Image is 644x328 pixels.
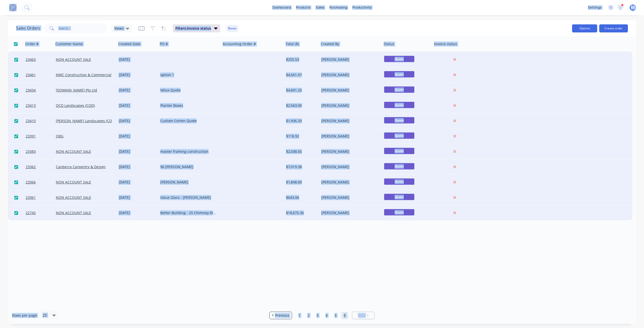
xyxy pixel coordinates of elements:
span: 22745 [26,210,36,215]
a: NON ACCOUNT SALE [56,210,91,215]
div: [PERSON_NAME] [321,57,377,62]
span: Quote [384,148,414,154]
div: option 1 [160,72,216,77]
div: $7,019.38 [286,164,316,169]
div: $2,038.55 [286,149,316,154]
div: $18,675.36 [286,210,316,215]
div: $118.92 [286,134,316,139]
div: purchasing [327,4,350,11]
a: NON ACCOUNT SALE [56,57,91,62]
span: 23410 [26,118,36,123]
a: Page 5 [332,312,339,319]
a: 22745 [26,205,56,220]
span: Quote [384,209,414,215]
span: Quote [384,194,414,200]
span: Quote [384,117,414,123]
div: [DATE] [119,57,156,62]
span: Quote [384,56,414,62]
div: PO # [160,41,168,46]
a: OCD Landscapes (COD) [56,103,95,108]
span: Quote [384,102,414,108]
span: RO [631,5,635,10]
a: 23361 [26,190,56,205]
div: Created Date [118,41,140,46]
a: Page 6 is your current page [341,312,348,319]
button: Options [572,24,597,32]
span: 23361 [26,195,36,200]
a: dashboard [270,4,294,11]
span: 23463 [26,57,36,62]
a: Page 2 [305,312,312,319]
div: [PERSON_NAME] [160,180,216,185]
div: Created By [321,41,339,46]
button: Create order [599,24,628,32]
div: [PERSON_NAME] [321,210,377,215]
div: [PERSON_NAME] [321,164,377,169]
div: Status [384,41,394,46]
span: Quote [384,178,414,185]
a: Previous page [270,313,292,318]
span: Rows per page [12,313,37,318]
div: Invoice status [434,41,457,46]
div: products [294,4,313,11]
div: [DATE] [119,118,156,123]
button: Filters:Invoice status [173,24,220,32]
span: Previous [275,313,289,318]
a: Page 3 [314,312,321,319]
div: $255.53 [286,57,316,62]
div: [PERSON_NAME] [321,149,377,154]
div: Total ($) [286,41,299,46]
a: 23413 [26,98,56,113]
div: Order # [25,41,38,46]
a: 23383 [26,144,56,159]
div: Customer Name [55,41,83,46]
div: [PERSON_NAME] [321,103,377,108]
div: [DATE] [119,149,156,154]
span: 23461 [26,72,36,77]
div: $4,561.07 [286,72,316,77]
div: sales [313,4,327,11]
a: NMC Construction & Commercial [56,72,111,77]
span: Quote [384,132,414,139]
span: Quote [384,71,414,77]
span: Filters: Invoice status [175,26,211,31]
a: Canberra Carpentry & Design [56,164,106,169]
span: Quote [384,163,414,169]
div: Planter Boxes [160,103,216,108]
div: Custom Corten Quote [160,118,216,123]
span: Next [358,313,366,318]
img: Factory [9,4,17,11]
a: NON ACCOUNT SALE [56,149,91,154]
span: 23383 [26,149,36,154]
div: [DATE] [119,164,156,169]
a: 23391 [26,129,56,144]
div: [PERSON_NAME] [321,134,377,139]
a: 23410 [26,113,56,128]
div: $4,601.25 [286,88,316,93]
a: Page 4 [323,312,330,319]
a: 23461 [26,67,56,82]
div: master framing construction [160,149,216,154]
div: [DATE] [119,72,156,77]
div: [PERSON_NAME] [321,180,377,185]
div: [PERSON_NAME] [321,118,377,123]
a: Next page [352,313,374,318]
a: 23463 [26,52,56,67]
div: Velux Quote [160,88,216,93]
a: 23434 [26,83,56,98]
span: Views [114,26,124,31]
a: NON ACCOUNT SALE [56,195,91,200]
input: Search... [58,23,107,33]
div: [DATE] [119,88,156,93]
a: 23362 [26,159,56,174]
div: [DATE] [119,210,156,215]
span: Quote [384,86,414,93]
span: 23434 [26,88,36,93]
a: Page 1 [296,312,303,319]
span: 23413 [26,103,36,108]
div: [DATE] [119,134,156,139]
a: 23366 [26,175,56,190]
div: $1,848.00 [286,180,316,185]
div: settings [585,4,604,11]
div: productivity [350,4,374,11]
